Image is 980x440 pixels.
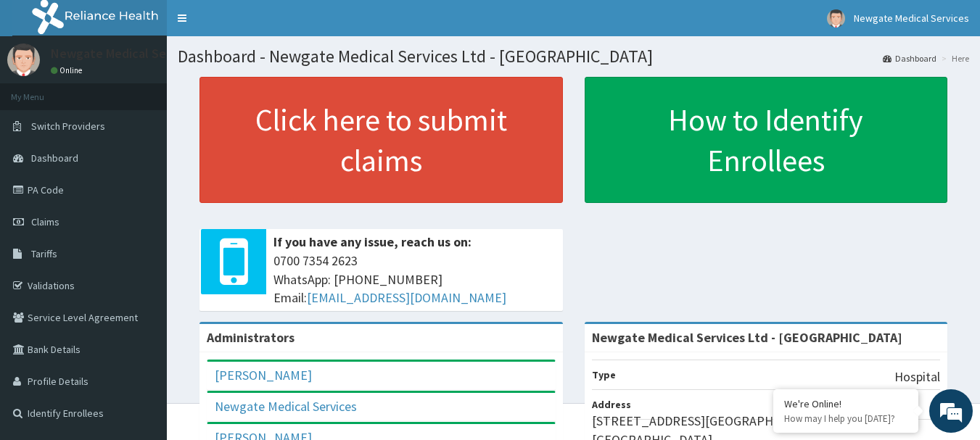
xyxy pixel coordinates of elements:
p: How may I help you today? [784,412,907,425]
img: User Image [827,9,845,28]
a: Click here to submit claims [199,77,563,203]
li: Here [938,52,969,65]
a: [EMAIL_ADDRESS][DOMAIN_NAME] [307,289,506,306]
span: Newgate Medical Services [854,12,969,25]
b: Address [592,398,631,411]
strong: Newgate Medical Services Ltd - [GEOGRAPHIC_DATA] [592,329,902,346]
b: If you have any issue, reach us on: [273,233,472,250]
span: Tariffs [31,247,57,260]
p: Newgate Medical Services [51,47,199,60]
p: Hospital [894,368,940,386]
a: Newgate Medical Services [215,398,357,415]
a: Online [51,65,86,75]
a: [PERSON_NAME] [215,367,312,383]
h1: Dashboard - Newgate Medical Services Ltd - [GEOGRAPHIC_DATA] [178,47,969,66]
span: Dashboard [31,151,78,165]
b: Administrators [207,329,295,346]
div: We're Online! [784,397,907,410]
span: 0700 7354 2623 WhatsApp: [PHONE_NUMBER] Email: [273,252,556,307]
b: Type [592,368,616,381]
a: How to Identify Enrollees [585,77,948,203]
span: Switch Providers [31,120,105,133]
span: Claims [31,215,59,228]
a: Dashboard [883,52,936,65]
img: User Image [7,43,40,76]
